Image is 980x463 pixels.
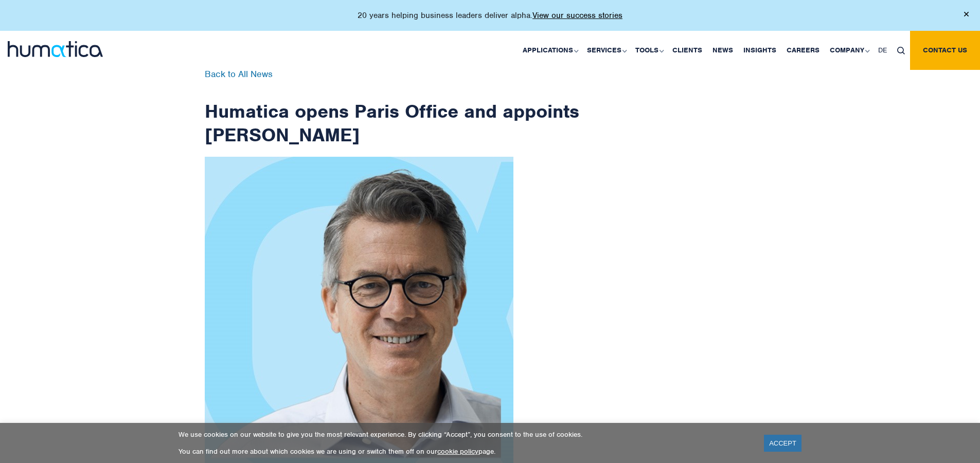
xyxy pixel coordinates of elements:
a: Insights [738,31,781,70]
a: Clients [667,31,707,70]
img: search_icon [897,47,905,54]
a: Company [825,31,873,70]
p: We use cookies on our website to give you the most relevant experience. By clicking “Accept”, you... [179,430,751,439]
a: News [707,31,738,70]
a: Applications [518,31,582,70]
a: Services [582,31,630,70]
a: cookie policy [437,447,478,456]
a: Contact us [910,31,980,70]
p: 20 years helping business leaders deliver alpha. [358,10,622,21]
a: DE [873,31,892,70]
a: View our success stories [532,10,622,21]
a: Tools [630,31,667,70]
p: You can find out more about which cookies we are using or switch them off on our page. [179,447,751,456]
a: ACCEPT [764,435,801,452]
span: DE [878,46,887,54]
a: Careers [781,31,825,70]
img: logo [8,41,103,57]
h1: Humatica opens Paris Office and appoints [PERSON_NAME] [205,70,580,146]
a: Back to All News [205,68,273,80]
